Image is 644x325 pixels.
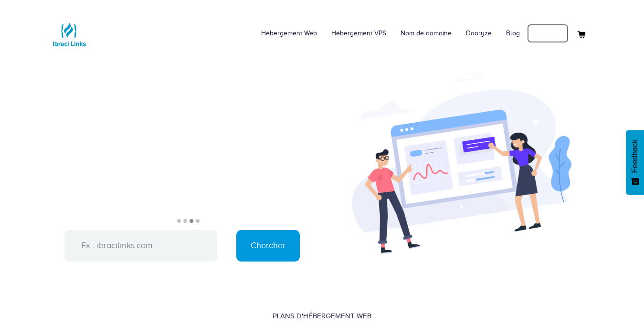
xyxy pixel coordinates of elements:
a: Blog [499,19,527,48]
input: Chercher [236,230,300,262]
a: Hébergement VPS [324,19,393,48]
a: Hébergement Web [254,19,324,48]
span: Feedback [631,139,639,173]
div: Plans d'hébergement Web [273,311,371,321]
img: Logo Ibraci Links [50,15,88,53]
a: Logo Ibraci Links [50,7,88,53]
button: Feedback - Afficher l’enquête [626,130,644,195]
a: Dooryze [459,19,499,48]
a: Nom de domaine [393,19,459,48]
a: Connexion [527,24,569,43]
input: Ex : ibracilinks.com [64,230,217,262]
